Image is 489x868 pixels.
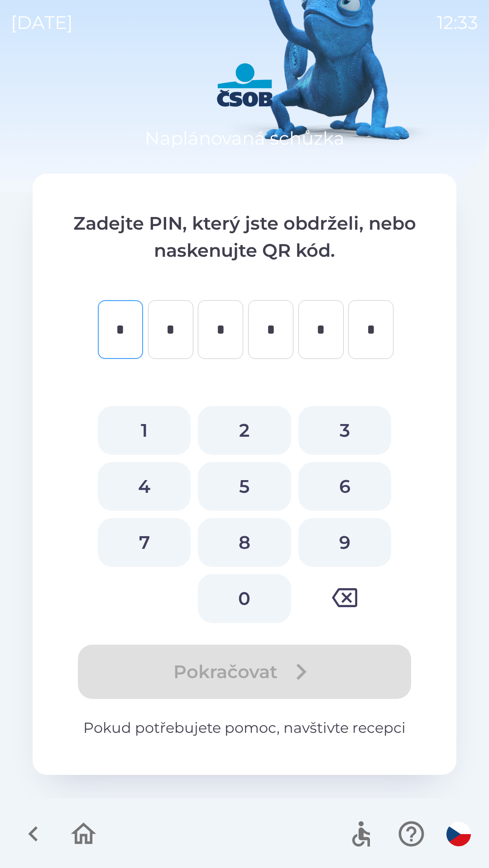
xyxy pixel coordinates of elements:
[198,462,291,511] button: 5
[198,574,291,623] button: 0
[198,406,291,455] button: 2
[437,9,478,36] p: 12:33
[69,210,420,264] p: Zadejte PIN, který jste obdrželi, nebo naskenujte QR kód.
[145,125,345,152] p: Naplánovaná schůzka
[98,518,191,567] button: 7
[298,406,391,455] button: 3
[198,518,291,567] button: 8
[98,406,191,455] button: 1
[298,462,391,511] button: 6
[69,717,420,739] p: Pokud potřebujete pomoc, navštivte recepci
[98,462,191,511] button: 4
[33,63,456,107] img: Logo
[11,9,73,36] p: [DATE]
[446,822,471,846] img: cs flag
[298,518,391,567] button: 9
